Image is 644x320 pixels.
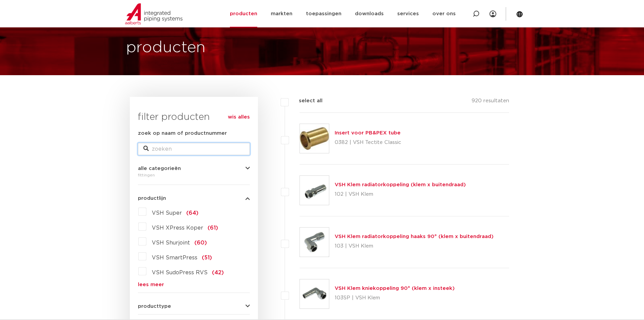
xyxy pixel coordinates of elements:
[300,124,329,153] img: Thumbnail for Insert voor PB&PEX tube
[138,304,171,309] span: producttype
[335,241,494,252] p: 103 | VSH Klem
[300,279,329,308] img: Thumbnail for VSH Klem kniekoppeling 90° (klem x insteek)
[138,166,181,171] span: alle categorieën
[152,270,208,275] span: VSH SudoPress RVS
[300,228,329,257] img: Thumbnail for VSH Klem radiatorkoppeling haaks 90° (klem x buitendraad)
[208,225,218,231] span: (61)
[138,196,250,201] button: productlijn
[152,240,190,246] span: VSH Shurjoint
[152,225,203,231] span: VSH XPress Koper
[335,189,466,200] p: 102 | VSH Klem
[138,196,166,201] span: productlijn
[138,282,250,287] a: lees meer
[335,130,401,135] a: Insert voor PB&PEX tube
[138,143,250,155] input: zoeken
[212,270,224,275] span: (42)
[335,182,466,187] a: VSH Klem radiatorkoppeling (klem x buitendraad)
[335,293,455,303] p: 103SP | VSH Klem
[228,113,250,121] a: wis alles
[335,137,401,148] p: 0382 | VSH Tectite Classic
[300,176,329,205] img: Thumbnail for VSH Klem radiatorkoppeling (klem x buitendraad)
[186,210,198,216] span: (64)
[335,286,455,291] a: VSH Klem kniekoppeling 90° (klem x insteek)
[194,240,207,246] span: (60)
[138,171,250,179] div: fittingen
[138,304,250,309] button: producttype
[202,255,212,260] span: (51)
[138,166,250,171] button: alle categorieën
[138,129,227,137] label: zoek op naam of productnummer
[472,97,509,107] p: 920 resultaten
[138,110,250,124] h3: filter producten
[152,210,182,216] span: VSH Super
[289,97,323,105] label: select all
[126,37,206,59] h1: producten
[152,255,197,260] span: VSH SmartPress
[335,234,494,239] a: VSH Klem radiatorkoppeling haaks 90° (klem x buitendraad)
